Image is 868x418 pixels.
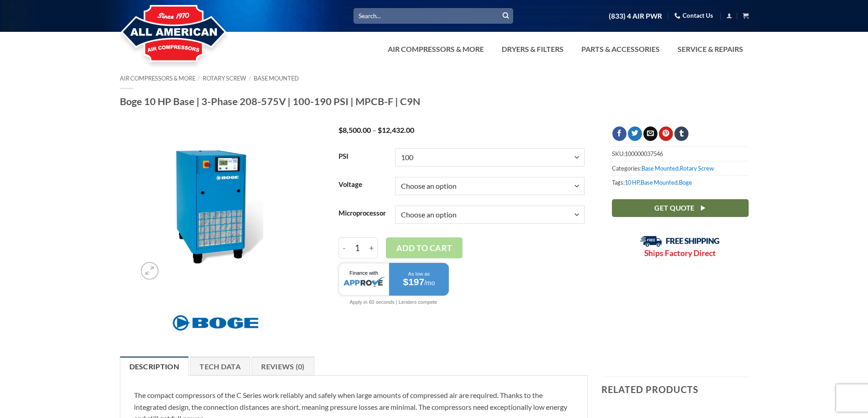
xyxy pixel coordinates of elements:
span: Get Quote [654,202,694,214]
bdi: 8,500.00 [339,126,371,134]
span: 100000037546 [625,150,663,157]
a: Contact Us [674,9,713,23]
h1: Boge 10 HP Base | 3-Phase 208-575V | 100-190 PSI | MPCB-F | C9N [120,95,749,108]
input: Increase quantity of Boge 10 HP Base | 3-Phase 208-575V | 100-190 PSI | MPCB-F | C9N [366,237,378,258]
span: $ [378,126,382,134]
a: (833) 4 AIR PWR [609,8,662,24]
a: Base Mounted [254,75,299,82]
span: $ [339,126,343,134]
img: Free Shipping [640,236,720,247]
label: PSI [339,153,386,160]
strong: Ships Factory Direct [644,248,716,258]
a: Email to a Friend [643,126,657,141]
a: Dryers & Filters [496,40,569,58]
a: Description [120,357,189,376]
a: Rotary Screw [680,165,714,172]
nav: Breadcrumb [120,75,749,82]
span: – [372,126,376,134]
a: Pin on Pinterest [659,126,673,141]
a: 10 HP [625,179,639,186]
a: Base Mounted [642,165,678,172]
bdi: 12,432.00 [378,126,414,134]
a: Zoom [141,262,159,280]
a: Login [726,10,732,21]
a: Air Compressors & More [120,75,195,82]
span: Tags: , , [612,175,749,189]
a: Tech Data [190,357,250,376]
a: Service & Repairs [672,40,749,58]
span: SKU: [612,146,749,161]
span: / [249,75,251,82]
button: Submit [499,9,513,23]
input: Product quantity [349,237,366,258]
a: Boge [679,179,692,186]
a: Reviews (0) [252,357,314,376]
input: Reduce quantity of Boge 10 HP Base | 3-Phase 208-575V | 100-190 PSI | MPCB-F | C9N [339,237,349,258]
a: Share on Twitter [628,126,642,141]
img: Boge [168,310,263,336]
a: Get Quote [612,199,749,217]
a: View cart [743,10,749,21]
span: / [198,75,200,82]
a: Air Compressors & More [382,40,489,58]
a: Rotary Screw [203,75,246,82]
img: Boge 10 HP Base | 3-Phase 208-575V | 100-190 PSI | MPCB-F | C9N [136,126,294,284]
span: Categories: , [612,161,749,175]
a: Share on Tumblr [674,126,688,141]
a: Parts & Accessories [576,40,665,58]
h3: Related products [601,377,749,402]
label: Microprocessor [339,210,386,217]
button: Add to cart [386,237,462,258]
input: Search… [354,8,513,23]
a: Base Mounted [641,179,678,186]
label: Voltage [339,181,386,188]
a: Share on Facebook [612,126,627,141]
